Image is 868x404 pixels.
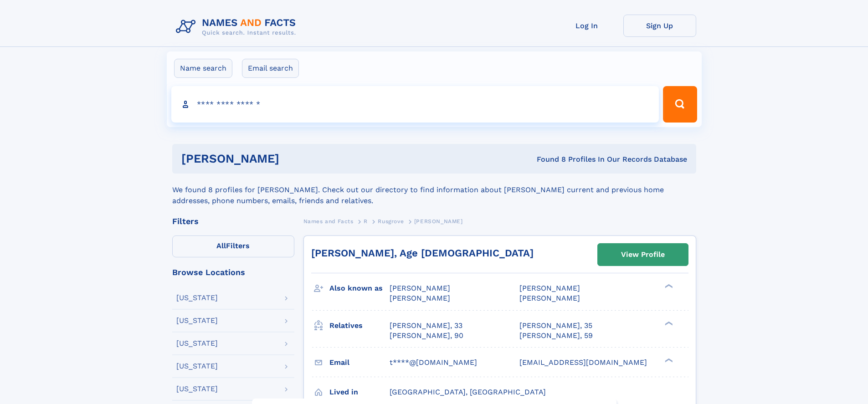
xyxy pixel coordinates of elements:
span: Rusgrove [378,218,404,225]
a: [PERSON_NAME], 90 [390,331,463,341]
div: [US_STATE] [176,385,218,393]
div: [US_STATE] [176,294,218,302]
a: [PERSON_NAME], 59 [519,331,593,341]
div: [US_STATE] [176,363,218,370]
a: R [364,215,368,227]
div: View Profile [621,244,665,265]
label: Email search [242,59,299,78]
span: [PERSON_NAME] [414,218,463,225]
h1: [PERSON_NAME] [181,153,408,164]
a: [PERSON_NAME], 33 [390,321,462,331]
span: [GEOGRAPHIC_DATA], [GEOGRAPHIC_DATA] [390,388,546,396]
a: Names and Facts [303,215,354,227]
div: Filters [172,217,294,225]
a: Sign Up [623,15,696,37]
div: Browse Locations [172,268,294,276]
span: All [216,241,226,250]
a: [PERSON_NAME], 35 [519,321,592,331]
div: We found 8 profiles for [PERSON_NAME]. Check out our directory to find information about [PERSON_... [172,174,696,206]
span: R [364,218,368,225]
span: [PERSON_NAME] [390,294,450,302]
h3: Also known as [329,281,390,296]
h3: Email [329,355,390,370]
h3: Lived in [329,384,390,400]
h3: Relatives [329,318,390,333]
span: [EMAIL_ADDRESS][DOMAIN_NAME] [519,358,647,367]
span: [PERSON_NAME] [390,284,450,292]
div: ❯ [663,320,673,326]
label: Name search [174,59,232,78]
input: search input [171,86,659,123]
div: [US_STATE] [176,317,218,324]
label: Filters [172,235,294,257]
div: ❯ [663,357,673,363]
a: [PERSON_NAME], Age [DEMOGRAPHIC_DATA] [311,247,534,259]
span: [PERSON_NAME] [519,294,580,302]
a: Rusgrove [378,215,404,227]
div: ❯ [663,283,673,289]
span: [PERSON_NAME] [519,284,580,292]
a: View Profile [598,244,688,266]
button: Search Button [663,86,697,123]
a: Log In [550,15,623,37]
div: Found 8 Profiles In Our Records Database [408,154,687,164]
img: Logo Names and Facts [172,15,303,39]
div: [US_STATE] [176,340,218,347]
